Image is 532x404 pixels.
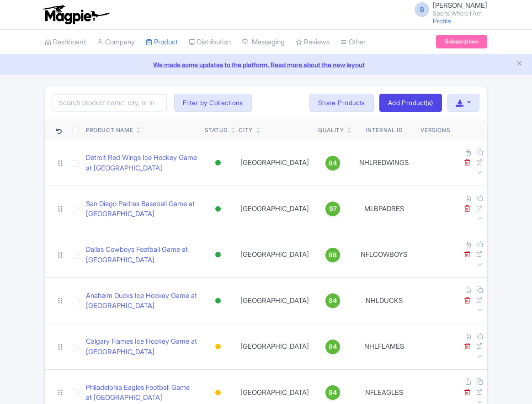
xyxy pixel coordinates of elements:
[309,94,374,112] a: Share Products
[239,126,252,134] div: City
[213,202,223,216] div: Active
[213,156,223,170] div: Active
[318,248,347,262] a: 88
[329,158,337,168] span: 84
[213,386,223,399] div: Building
[516,59,523,69] button: Close announcement
[86,336,197,357] a: Calgary Flames Ice Hockey Game at [GEOGRAPHIC_DATA]
[329,204,337,214] span: 97
[235,232,314,278] td: [GEOGRAPHIC_DATA]
[318,385,347,400] a: 84
[235,324,314,370] td: [GEOGRAPHIC_DATA]
[318,202,347,216] a: 97
[417,119,454,140] th: Versions
[379,94,442,112] a: Add Product(s)
[5,60,527,69] a: We made some updates to the platform. Read more about the new layout
[329,296,337,306] span: 84
[213,294,223,308] div: Active
[40,5,111,25] img: logo-ab69f6fb50320c5b225c76a69d11143b.png
[351,119,417,140] th: Internal ID
[318,340,347,354] a: 84
[86,153,197,173] a: Detroit Red Wings Ice Hockey Game at [GEOGRAPHIC_DATA]
[329,388,337,398] span: 84
[436,35,487,48] a: Subscription
[235,278,314,324] td: [GEOGRAPHIC_DATA]
[45,30,86,55] a: Dashboard
[409,2,487,16] a: B [PERSON_NAME] Sports Where I Am
[433,1,487,10] span: [PERSON_NAME]
[242,30,285,55] a: Messaging
[235,186,314,232] td: [GEOGRAPHIC_DATA]
[433,11,487,16] small: Sports Where I Am
[329,342,337,352] span: 84
[318,126,344,134] div: Quality
[318,293,347,308] a: 84
[213,248,223,261] div: Active
[174,94,252,112] button: Filter by Collections
[213,340,223,353] div: Building
[86,383,197,403] a: Philadelphia Eagles Football Game at [GEOGRAPHIC_DATA]
[53,94,167,112] input: Search product name, city, or interal id
[415,2,429,17] span: B
[86,199,197,219] a: San Diego Padres Baseball Game at [GEOGRAPHIC_DATA]
[189,30,231,55] a: Distribution
[351,186,417,232] td: MLBPADRES
[351,324,417,370] td: NHLFLAMES
[296,30,330,55] a: Reviews
[205,126,228,134] div: Status
[235,140,314,186] td: [GEOGRAPHIC_DATA]
[318,156,347,170] a: 84
[433,17,451,25] a: Profile
[97,30,135,55] a: Company
[329,250,337,260] span: 88
[146,30,178,55] a: Product
[351,278,417,324] td: NHLDUCKS
[340,30,366,55] a: Other
[86,245,197,265] a: Dallas Cowboys Football Game at [GEOGRAPHIC_DATA]
[351,140,417,186] td: NHLREDWINGS
[351,232,417,278] td: NFLCOWBOYS
[86,291,197,311] a: Anaheim Ducks Ice Hockey Game at [GEOGRAPHIC_DATA]
[86,126,133,134] div: Product Name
